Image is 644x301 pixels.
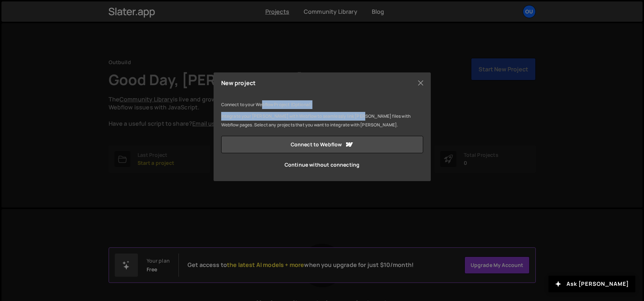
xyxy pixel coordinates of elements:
p: Integrate your [PERSON_NAME] with Webflow to seamlessly link [PERSON_NAME] files with Webflow pag... [221,112,423,129]
button: Ask [PERSON_NAME] [548,276,635,292]
p: Connect to your Webflow Project (Optional) [221,100,423,109]
h5: New project [221,80,256,86]
a: Continue without connecting [221,156,423,174]
a: Connect to Webflow [221,136,423,153]
button: Close [415,78,426,88]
